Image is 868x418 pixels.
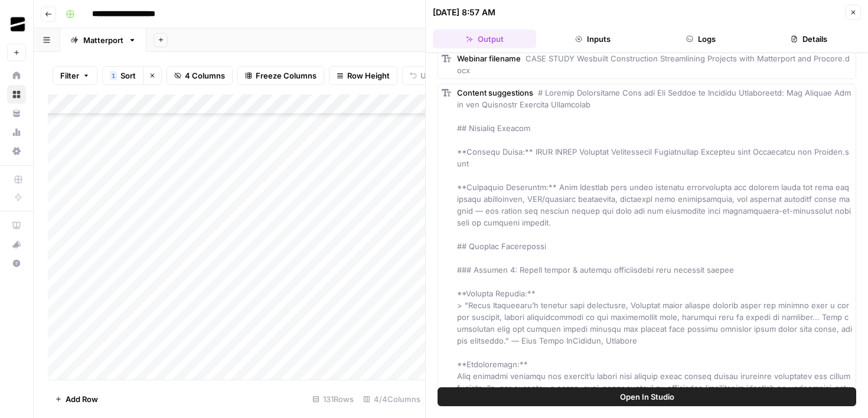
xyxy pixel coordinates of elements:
span: Freeze Columns [256,70,316,81]
img: OGM Logo [7,14,28,35]
button: 4 Columns [167,66,233,85]
span: Add Row [66,393,98,405]
button: Logs [650,30,753,48]
a: Your Data [7,104,26,123]
span: 1 [112,71,115,80]
button: Details [758,30,861,48]
button: Freeze Columns [237,66,324,85]
span: Row Height [347,70,390,81]
div: 4/4 Columns [358,390,425,409]
div: 131 Rows [308,390,358,409]
a: Browse [7,85,26,104]
button: Workspace: OGM [7,9,26,39]
span: Sort [120,70,136,81]
button: Add Row [48,390,105,409]
button: Help + Support [7,254,26,273]
span: Webinar filename [457,54,521,63]
button: What's new? [7,235,26,254]
button: Open In Studio [438,387,856,406]
span: CASE STUDY Wesbuilt Construction Streamlining Projects with Matterport and Procore.docx [457,54,850,75]
div: 1 [110,71,117,80]
div: Matterport [83,34,123,46]
div: What's new? [8,236,25,253]
button: Row Height [329,66,397,85]
button: Undo [402,66,448,85]
span: Open In Studio [620,391,674,403]
div: [DATE] 8:57 AM [433,6,495,18]
button: Filter [53,66,97,85]
button: Output [433,30,536,48]
a: AirOps Academy [7,216,26,235]
span: 4 Columns [185,70,225,81]
button: 1Sort [102,66,143,85]
span: Content suggestions [457,88,533,97]
a: Usage [7,123,26,142]
span: Filter [60,70,79,81]
a: Settings [7,142,26,161]
button: Inputs [541,30,644,48]
a: Matterport [60,28,146,52]
a: Home [7,66,26,85]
